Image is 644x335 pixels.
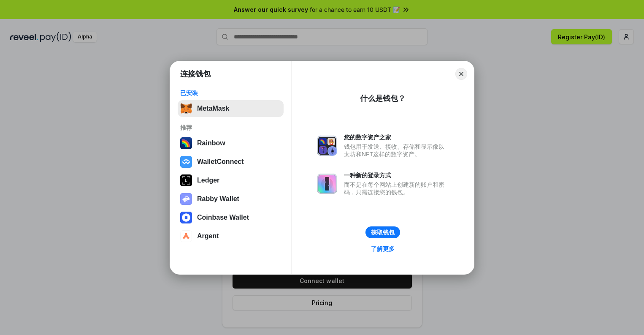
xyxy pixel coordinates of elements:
div: Coinbase Wallet [197,214,249,221]
div: Rainbow [197,139,225,147]
img: svg+xml,%3Csvg%20xmlns%3D%22http%3A%2F%2Fwww.w3.org%2F2000%2Fsvg%22%20width%3D%2228%22%20height%3... [180,174,192,186]
div: 什么是钱包？ [360,93,406,103]
img: svg+xml,%3Csvg%20width%3D%2228%22%20height%3D%2228%22%20viewBox%3D%220%200%2028%2028%22%20fill%3D... [180,156,192,168]
div: Argent [197,232,219,240]
img: svg+xml,%3Csvg%20xmlns%3D%22http%3A%2F%2Fwww.w3.org%2F2000%2Fsvg%22%20fill%3D%22none%22%20viewBox... [180,193,192,205]
button: Rabby Wallet [178,191,284,207]
div: 了解更多 [371,245,395,253]
button: Argent [178,228,284,245]
button: WalletConnect [178,153,284,170]
button: Ledger [178,172,284,189]
div: 已安装 [180,89,281,97]
button: Rainbow [178,135,284,152]
button: 获取钱包 [365,226,400,238]
img: svg+xml,%3Csvg%20xmlns%3D%22http%3A%2F%2Fwww.w3.org%2F2000%2Fsvg%22%20fill%3D%22none%22%20viewBox... [317,174,337,194]
img: svg+xml,%3Csvg%20width%3D%2228%22%20height%3D%2228%22%20viewBox%3D%220%200%2028%2028%22%20fill%3D... [180,230,192,242]
div: 钱包用于发送、接收、存储和显示像以太坊和NFT这样的数字资产。 [344,143,449,158]
button: MetaMask [178,100,284,117]
button: Close [455,68,467,80]
div: 推荐 [180,124,281,131]
div: Ledger [197,177,219,184]
button: Coinbase Wallet [178,209,284,226]
img: svg+xml,%3Csvg%20xmlns%3D%22http%3A%2F%2Fwww.w3.org%2F2000%2Fsvg%22%20fill%3D%22none%22%20viewBox... [317,136,337,156]
img: svg+xml,%3Csvg%20width%3D%2228%22%20height%3D%2228%22%20viewBox%3D%220%200%2028%2028%22%20fill%3D... [180,212,192,223]
div: 获取钱包 [371,229,395,236]
a: 了解更多 [366,243,400,254]
div: WalletConnect [197,158,244,166]
h1: 连接钱包 [180,69,211,79]
div: Rabby Wallet [197,195,239,203]
div: 您的数字资产之家 [344,133,449,141]
div: MetaMask [197,105,229,112]
img: svg+xml,%3Csvg%20width%3D%22120%22%20height%3D%22120%22%20viewBox%3D%220%200%20120%20120%22%20fil... [180,137,192,149]
img: svg+xml,%3Csvg%20fill%3D%22none%22%20height%3D%2233%22%20viewBox%3D%220%200%2035%2033%22%20width%... [180,103,192,114]
div: 一种新的登录方式 [344,172,449,179]
div: 而不是在每个网站上创建新的账户和密码，只需连接您的钱包。 [344,181,449,196]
